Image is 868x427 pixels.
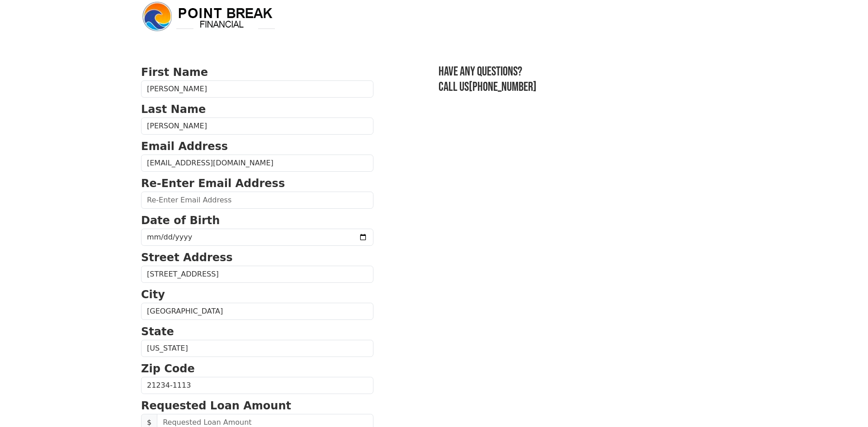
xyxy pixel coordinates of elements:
strong: Re-Enter Email Address [141,177,285,190]
strong: First Name [141,66,208,79]
input: City [141,303,373,320]
h3: Call us [439,80,727,95]
input: Last Name [141,117,373,135]
a: [PHONE_NUMBER] [469,80,537,94]
strong: City [141,288,165,301]
input: Email Address [141,155,373,172]
input: First Name [141,80,373,98]
strong: Email Address [141,140,228,153]
strong: Zip Code [141,362,195,375]
img: logo.png [141,0,277,33]
input: Re-Enter Email Address [141,192,373,209]
h3: Have any questions? [439,64,727,80]
strong: Date of Birth [141,214,220,227]
input: Zip Code [141,377,373,394]
strong: State [141,325,174,338]
strong: Street Address [141,251,233,264]
input: Street Address [141,266,373,283]
strong: Last Name [141,103,206,116]
strong: Requested Loan Amount [141,399,291,412]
